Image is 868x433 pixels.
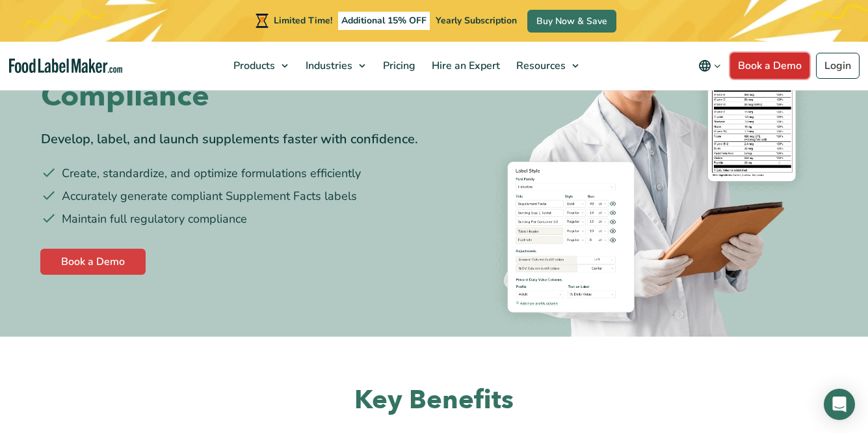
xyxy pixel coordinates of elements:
[689,53,730,79] button: Change language
[298,42,372,90] a: Industries
[41,165,425,182] li: Create, standardize, and optimize formulations efficiently
[302,59,354,73] span: Industries
[527,10,616,33] a: Buy Now & Save
[436,14,517,27] span: Yearly Subscription
[512,59,567,73] span: Resources
[41,130,425,149] div: Develop, label, and launch supplements faster with confidence.
[338,12,430,30] span: Additional 15% OFF
[508,42,585,90] a: Resources
[226,42,295,90] a: Products
[816,53,860,79] a: Login
[9,59,123,74] a: Food Label Maker homepage
[428,59,501,73] span: Hire an Expert
[824,389,855,420] div: Open Intercom Messenger
[730,53,809,79] a: Book a Demo
[375,42,421,90] a: Pricing
[41,384,828,417] h2: Key Benefits
[230,59,276,73] span: Products
[379,59,417,73] span: Pricing
[40,249,146,275] a: Book a Demo
[274,14,332,27] span: Limited Time!
[41,210,425,228] li: Maintain full regulatory compliance
[41,188,425,205] li: Accurately generate compliant Supplement Facts labels
[424,42,505,90] a: Hire an Expert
